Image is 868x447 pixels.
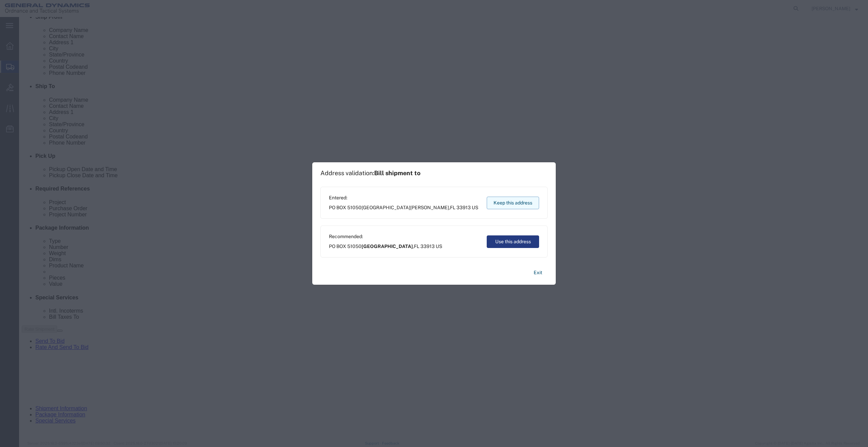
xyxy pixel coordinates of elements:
button: Exit [528,267,548,279]
span: 33913 [456,205,471,210]
span: 33913 [420,244,435,249]
span: Bill shipment to [374,169,420,177]
span: [GEOGRAPHIC_DATA] [362,244,413,249]
span: [GEOGRAPHIC_DATA][PERSON_NAME] [362,205,449,210]
span: FL [414,244,419,249]
button: Use this address [487,235,539,248]
span: US [472,205,478,210]
span: FL [450,205,455,210]
span: Entered: [329,194,478,201]
span: PO BOX 51050 , [329,204,478,211]
span: US [436,244,442,249]
span: Recommended: [329,233,442,240]
h1: Address validation: [320,169,420,177]
button: Keep this address [487,197,539,209]
span: PO BOX 51050 , [329,243,442,250]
